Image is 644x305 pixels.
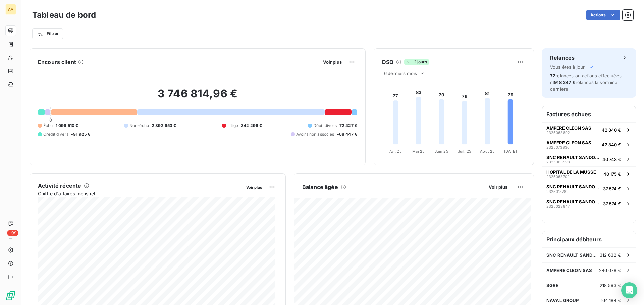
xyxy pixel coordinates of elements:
span: 218 593 € [600,283,621,288]
span: SNC RENAULT SANDOUVILLE [546,199,600,204]
h2: 3 746 814,96 € [38,87,357,107]
span: 2325063998 [546,160,570,164]
span: 246 078 € [599,268,621,273]
h6: Encours client [38,58,76,66]
span: HOPITAL DE LA MUSSE [546,169,596,175]
span: 40 743 € [602,157,621,162]
span: Avoirs non associés [296,131,334,137]
span: Litige [227,123,238,129]
span: relances ou actions effectuées et relancés la semaine dernière. [550,73,622,92]
button: AMPERE CLEON SAS232506389242 840 € [542,122,636,137]
span: Voir plus [323,59,342,65]
span: 2 392 953 € [152,123,176,129]
span: 42 840 € [602,142,621,147]
span: Débit divers [313,123,337,129]
span: 40 175 € [603,171,621,177]
h6: Principaux débiteurs [542,231,636,247]
span: -68 447 € [337,131,357,137]
span: SNC RENAULT SANDOUVILLE [546,155,600,160]
div: Open Intercom Messenger [621,282,637,298]
span: Voir plus [246,185,262,190]
button: Voir plus [244,184,264,190]
span: 2325063702 [546,175,570,179]
span: 72 427 € [339,123,357,129]
span: 0 [49,117,52,123]
tspan: Août 25 [480,149,495,154]
span: 37 574 € [603,186,621,192]
h6: DSO [382,58,393,66]
h6: Balance âgée [302,183,338,191]
span: 918 247 € [554,80,575,85]
span: 2325063892 [546,131,570,135]
span: Chiffre d'affaires mensuel [38,190,241,197]
span: Échu [43,123,53,129]
img: Logo LeanPay [5,290,16,301]
span: AMPERE CLEON SAS [546,268,592,273]
span: SNC RENAULT SANDOUVILLE [546,252,600,258]
span: 164 184 € [601,298,621,303]
span: SGRE [546,283,559,288]
button: Actions [586,10,620,20]
span: 1 099 510 € [56,123,78,129]
button: SNC RENAULT SANDOUVILLE232501378237 574 € [542,181,636,196]
span: AMPERE CLEON SAS [546,140,591,145]
span: -2 jours [404,59,429,65]
span: Vous êtes à jour ! [550,64,588,70]
div: AA [5,4,16,15]
tspan: Mai 25 [412,149,425,154]
h6: Relances [550,54,575,62]
span: Non-échu [129,123,149,129]
h6: Factures échues [542,106,636,122]
span: 2325073836 [546,145,570,149]
span: 312 632 € [600,252,621,258]
span: Crédit divers [43,131,68,137]
button: AMPERE CLEON SAS232507383642 840 € [542,137,636,152]
tspan: Avr. 25 [389,149,402,154]
span: 72 [550,73,555,78]
button: Voir plus [321,59,344,65]
h6: Activité récente [38,182,81,190]
span: 42 840 € [602,127,621,133]
button: Voir plus [487,184,509,190]
button: SNC RENAULT SANDOUVILLE232502384737 574 € [542,196,636,211]
tspan: Juil. 25 [458,149,471,154]
span: 342 296 € [241,123,262,129]
span: 37 574 € [603,201,621,206]
span: Voir plus [489,184,507,190]
span: 6 derniers mois [384,71,417,76]
h3: Tableau de bord [32,9,96,21]
span: AMPERE CLEON SAS [546,125,591,131]
span: SNC RENAULT SANDOUVILLE [546,184,600,189]
button: Filtrer [32,28,63,39]
span: 2325023847 [546,204,570,208]
span: 2325013782 [546,189,569,194]
tspan: [DATE] [504,149,517,154]
button: SNC RENAULT SANDOUVILLE232506399840 743 € [542,152,636,166]
span: +99 [7,230,18,236]
span: NAVAL GROUP [546,298,579,303]
span: -91 925 € [71,131,90,137]
tspan: Juin 25 [435,149,448,154]
button: HOPITAL DE LA MUSSE232506370240 175 € [542,166,636,181]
